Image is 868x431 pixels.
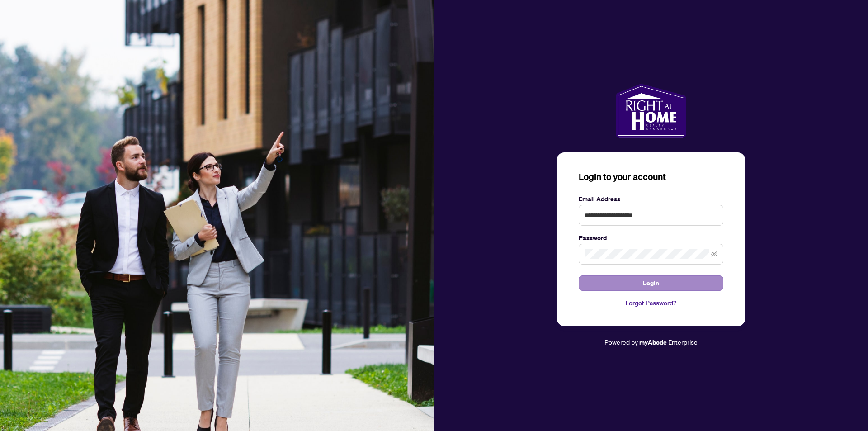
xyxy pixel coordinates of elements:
button: Login [579,275,723,291]
h3: Login to your account [579,171,723,183]
span: Powered by [604,338,638,346]
span: Login [643,276,659,290]
span: eye-invisible [711,251,717,257]
label: Email Address [579,194,723,204]
span: Enterprise [668,338,698,346]
a: myAbode [639,337,667,347]
img: ma-logo [616,84,686,138]
a: Forgot Password? [579,298,723,308]
label: Password [579,233,723,243]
